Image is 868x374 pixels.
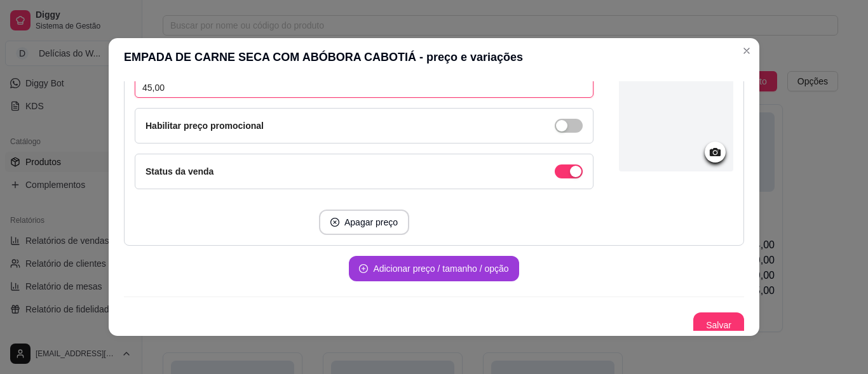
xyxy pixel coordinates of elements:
[693,312,744,338] button: Salvar
[736,41,757,61] button: Close
[109,38,759,76] header: EMPADA DE CARNE SECA COM ABÓBORA CABOTIÁ - preço e variações
[146,121,264,131] label: Habilitar preço promocional
[319,210,409,235] button: close-circleApagar preço
[349,256,519,281] button: plus-circleAdicionar preço / tamanho / opção
[330,218,339,227] span: close-circle
[146,166,214,177] label: Status da venda
[359,264,368,273] span: plus-circle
